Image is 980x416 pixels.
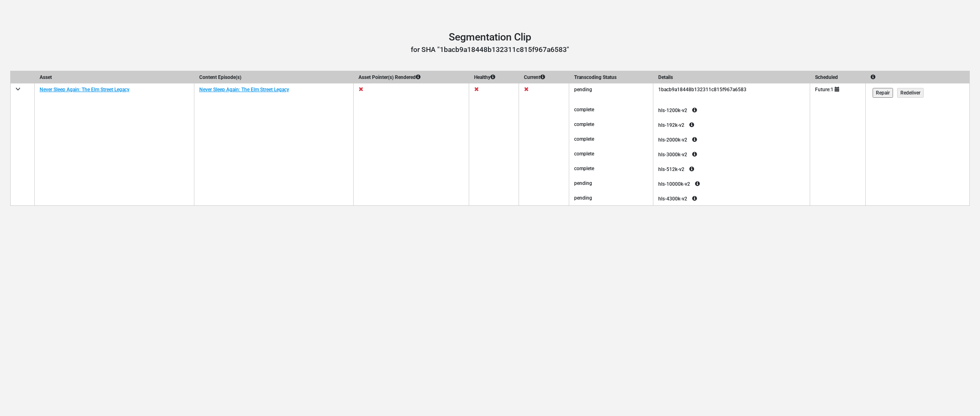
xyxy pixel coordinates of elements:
div: 1 [831,86,833,93]
th: Asset Pointer(s) Rendered [354,71,469,84]
td: Future: [810,83,866,102]
h3: for SHA "1bacb9a18448b132311c815f967a6583" [10,45,970,54]
div: hls-1200k-v2 [653,102,810,117]
th: Asset [35,71,194,84]
td: pending [569,83,653,102]
input: Repair [873,88,893,98]
th: Scheduled [810,71,866,84]
div: complete [569,148,653,160]
th: Details [653,71,810,84]
th: Content Episode(s) [194,71,354,84]
th: Transcoding Status [569,71,653,84]
div: complete [569,162,653,175]
div: complete [569,103,653,116]
td: 1bacb9a18448b132311c815f967a6583 [653,83,810,102]
div: pending [569,177,653,189]
div: complete [569,118,653,130]
th: Current [519,71,569,84]
div: hls-3000k-v2 [653,146,810,161]
th: Healthy [469,71,519,84]
input: Redeliver [897,88,924,98]
div: hls-10000k-v2 [653,176,810,191]
div: hls-512k-v2 [653,161,810,176]
div: hls-192k-v2 [653,117,810,132]
div: hls-2000k-v2 [653,132,810,146]
h1: Segmentation Clip [10,31,970,43]
div: hls-4300k-v2 [653,191,810,205]
a: Never Sleep Again: The Elm Street Legacy [199,87,289,92]
a: Never Sleep Again: The Elm Street Legacy [40,87,129,92]
div: complete [569,133,653,145]
div: pending [569,192,653,204]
